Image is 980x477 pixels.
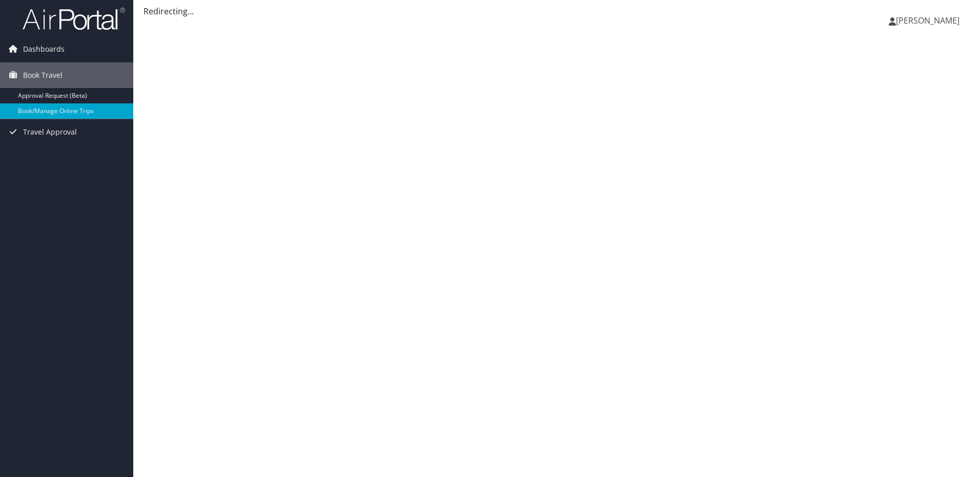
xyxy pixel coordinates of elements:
[889,5,970,36] a: [PERSON_NAME]
[144,5,970,17] div: Redirecting...
[23,62,63,88] span: Book Travel
[23,36,65,62] span: Dashboards
[23,119,77,145] span: Travel Approval
[23,7,125,31] img: airportal-logo.png
[896,15,959,26] span: [PERSON_NAME]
